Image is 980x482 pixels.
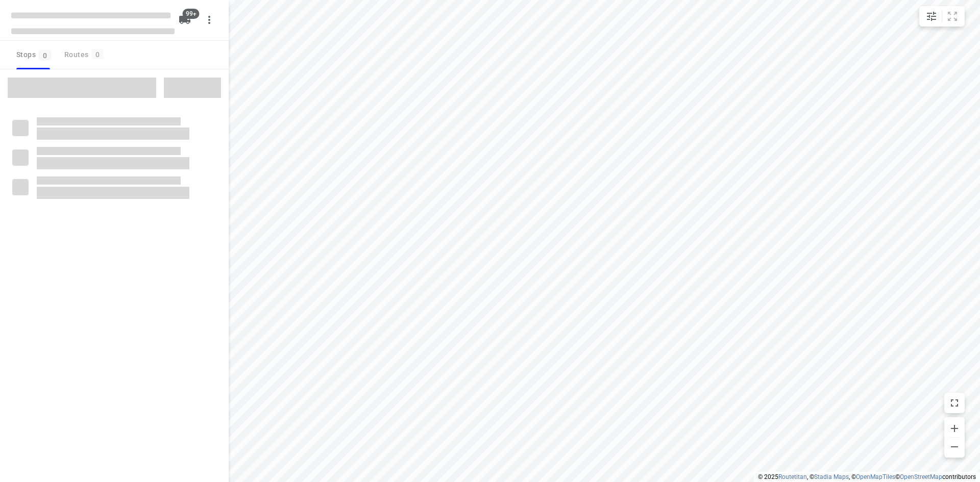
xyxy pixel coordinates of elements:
a: OpenMapTiles [856,473,895,480]
div: small contained button group [919,6,965,27]
a: Routetitan [778,473,807,480]
button: Map settings [921,6,942,27]
li: © 2025 , © , © © contributors [758,473,976,480]
a: Stadia Maps [814,473,849,480]
a: OpenStreetMap [900,473,942,480]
